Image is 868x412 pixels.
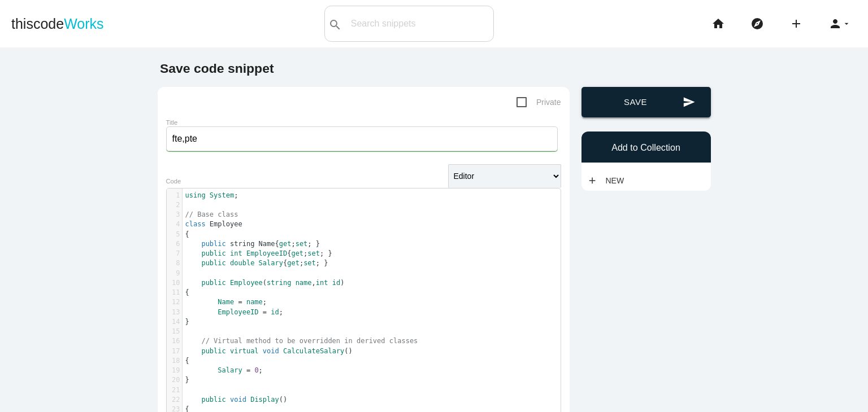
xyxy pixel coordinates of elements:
[185,357,189,365] span: {
[210,191,234,199] span: System
[303,259,316,267] span: set
[185,376,189,384] span: }
[218,308,258,316] span: EmployeeID
[166,119,178,126] label: Title
[167,395,182,405] div: 22
[160,61,274,76] b: Save code snippet
[316,279,328,287] span: int
[750,6,764,42] i: explore
[167,249,182,258] div: 7
[246,249,287,257] span: EmployeeID
[259,259,283,267] span: Salary
[167,347,182,356] div: 17
[789,6,803,42] i: add
[185,259,328,267] span: { ; ; }
[167,288,182,297] div: 11
[328,7,342,43] i: search
[166,178,181,185] label: Code
[218,366,242,374] span: Salary
[185,249,332,257] span: { ; ; }
[167,356,182,366] div: 18
[210,220,242,228] span: Employee
[296,279,312,287] span: name
[587,170,597,191] i: add
[167,191,182,200] div: 1
[517,95,561,109] span: Private
[185,308,284,316] span: ;
[201,396,225,404] span: public
[254,366,258,374] span: 0
[64,16,103,32] span: Works
[230,259,254,267] span: double
[167,336,182,346] div: 16
[167,297,182,307] div: 12
[185,230,189,238] span: {
[201,240,225,248] span: public
[185,191,238,199] span: ;
[267,279,291,287] span: string
[250,396,279,404] span: Display
[167,258,182,268] div: 8
[587,143,705,153] h6: Add to Collection
[587,170,630,191] a: addNew
[185,211,238,218] span: // Base class
[185,191,206,199] span: using
[201,347,225,355] span: public
[263,347,279,355] span: void
[296,240,308,248] span: set
[167,327,182,336] div: 15
[185,396,288,404] span: ()
[11,6,104,42] a: thiscodeWorks
[167,308,182,317] div: 13
[185,366,263,374] span: ;
[711,6,725,42] i: home
[325,6,345,41] button: search
[291,249,303,257] span: get
[185,318,189,326] span: }
[828,6,842,42] i: person
[167,385,182,395] div: 21
[167,366,182,375] div: 19
[307,249,320,257] span: set
[167,239,182,249] div: 6
[166,126,558,151] input: What does this code do?
[167,220,182,229] div: 4
[185,279,345,287] span: ( , )
[230,396,246,404] span: void
[185,288,189,296] span: {
[167,210,182,220] div: 3
[201,249,225,257] span: public
[201,259,225,267] span: public
[271,308,279,316] span: id
[345,12,493,36] input: Search snippets
[842,6,851,42] i: arrow_drop_down
[218,298,234,306] span: Name
[246,366,250,374] span: =
[230,249,242,257] span: int
[279,240,292,248] span: get
[185,240,320,248] span: { ; ; }
[167,230,182,239] div: 5
[185,220,206,228] span: class
[283,347,344,355] span: CalculateSalary
[167,269,182,278] div: 9
[238,298,242,306] span: =
[185,347,353,355] span: ()
[263,308,267,316] span: =
[332,279,340,287] span: id
[167,278,182,288] div: 10
[246,298,263,306] span: name
[167,317,182,327] div: 14
[167,200,182,210] div: 2
[230,279,263,287] span: Employee
[581,87,711,117] button: sendSave
[287,259,300,267] span: get
[230,347,259,355] span: virtual
[230,240,254,248] span: string
[259,240,275,248] span: Name
[185,298,267,306] span: ;
[201,337,418,345] span: // Virtual method to be overridden in derived classes
[201,279,225,287] span: public
[167,375,182,385] div: 20
[683,87,695,117] i: send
